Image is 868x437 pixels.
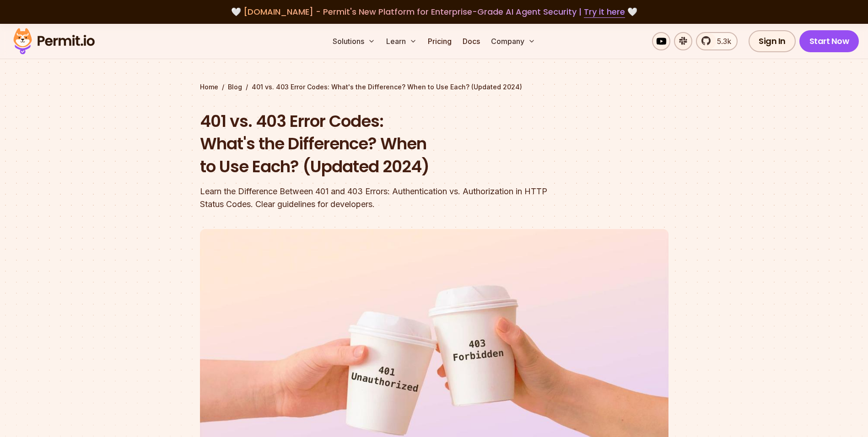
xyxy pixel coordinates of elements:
[487,32,539,50] button: Company
[424,32,455,50] a: Pricing
[200,82,669,92] div: / /
[459,32,484,50] a: Docs
[200,110,551,178] h1: 401 vs. 403 Error Codes: What's the Difference? When to Use Each? (Updated 2024)
[383,32,421,50] button: Learn
[329,32,379,50] button: Solutions
[22,5,846,18] div: 🤍 🤍
[584,6,625,18] a: Try it here
[243,6,625,17] span: [DOMAIN_NAME] - Permit's New Platform for Enterprise-Grade AI Agent Security |
[200,185,551,211] div: Learn the Difference Between 401 and 403 Errors: Authentication vs. Authorization in HTTP Status ...
[799,30,859,52] a: Start Now
[749,30,796,52] a: Sign In
[712,36,731,47] span: 5.3k
[228,82,242,92] a: Blog
[200,82,218,92] a: Home
[696,32,738,50] a: 5.3k
[9,26,99,57] img: Permit logo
